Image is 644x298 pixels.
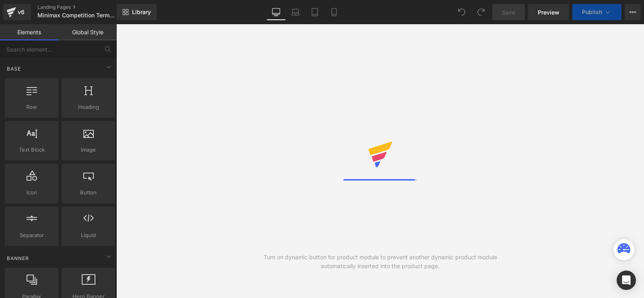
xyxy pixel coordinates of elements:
div: Open Intercom Messenger [617,271,636,290]
span: Text Block [7,146,56,154]
button: More [625,4,641,20]
span: Image [64,146,113,154]
span: Preview [538,8,559,17]
button: Redo [473,4,489,20]
span: Button [64,188,113,197]
span: Publish [582,9,602,15]
a: Preview [528,4,569,20]
span: Save [502,8,515,17]
a: New Library [117,4,157,20]
div: Turn on dynamic button for product module to prevent another dynamic product module automatically... [248,253,512,271]
a: Tablet [305,4,324,20]
button: Publish [572,4,621,20]
span: Separator [7,231,56,240]
span: Row [7,103,56,111]
span: Library [132,8,151,16]
span: Heading [64,103,113,111]
span: Minimax Competition Terms & Conditions [37,12,115,19]
a: Landing Pages [37,4,130,10]
a: Desktop [266,4,286,20]
a: v6 [3,4,31,20]
div: v6 [16,7,26,17]
span: Liquid [64,231,113,240]
a: Laptop [286,4,305,20]
a: Global Style [58,24,117,40]
a: Mobile [324,4,344,20]
span: Banner [6,254,30,262]
span: Icon [7,188,56,197]
span: Base [6,65,22,73]
button: Undo [454,4,470,20]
